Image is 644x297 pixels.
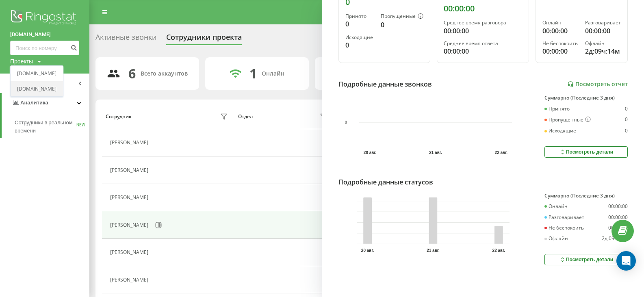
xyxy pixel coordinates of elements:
div: 00:00:00 [608,215,628,220]
div: Офлайн [585,41,621,46]
text: 0 [345,120,347,125]
div: 0 [381,20,423,30]
div: [PERSON_NAME] [110,249,150,255]
div: Онлайн [262,70,284,77]
div: [PERSON_NAME] [110,277,150,283]
div: 6 [128,66,136,81]
div: 1 [249,66,257,81]
div: 0 [625,117,628,123]
div: 00:00:00 [608,204,628,209]
button: Посмотреть детали [544,254,628,265]
div: 0 [625,106,628,112]
div: 00:00:00 [444,26,522,36]
div: 2д:09ч:14м [585,46,621,56]
text: 22 авг. [492,248,505,253]
div: [PERSON_NAME] [110,167,150,173]
div: [PERSON_NAME] [110,222,150,228]
div: 00:00:00 [585,26,621,36]
button: Посмотреть детали [544,146,628,158]
div: 2д:09ч:14м [602,236,628,241]
div: Суммарно (Последние 3 дня) [544,193,628,199]
div: Всего аккаунтов [141,70,188,77]
div: Онлайн [542,20,578,26]
div: Разговаривает [544,215,584,220]
a: [DOMAIN_NAME] [10,30,79,39]
input: Поиск по номеру [10,41,79,55]
a: [DOMAIN_NAME] [17,70,56,77]
div: Онлайн [544,204,568,209]
div: Среднее время ответа [444,41,522,46]
div: Проекты [10,57,33,65]
a: Посмотреть отчет [567,81,628,88]
span: Сотрудники в реальном времени [15,119,76,135]
div: Принято [544,106,570,112]
div: Пропущенные [381,13,423,20]
text: 21 авг. [427,248,440,253]
div: Исходящие [544,128,576,134]
div: Open Intercom Messenger [616,251,636,271]
text: 22 авг. [495,150,508,155]
div: Посмотреть детали [559,149,613,155]
div: 0 [625,128,628,134]
text: 20 авг. [361,248,374,253]
span: Аналитика [20,100,48,106]
div: Не беспокоить [542,41,578,46]
div: Разговаривает [585,20,621,26]
div: [PERSON_NAME] [110,140,150,145]
div: Сотрудники проекта [166,33,242,46]
div: Подробные данные звонков [338,79,432,89]
div: 0 [345,19,375,29]
img: Ringostat logo [10,8,79,28]
div: 00:00:00 [542,26,578,36]
div: Офлайн [544,236,568,241]
div: 00:00:00 [444,4,522,13]
div: 00:00:00 [444,46,522,56]
a: Аналитика [2,93,89,113]
a: Сотрудники в реальном времениNEW [15,115,89,138]
div: [PERSON_NAME] [110,195,150,200]
div: Пропущенные [544,117,591,123]
div: Среднее время разговора [444,20,522,26]
div: 00:00:00 [542,46,578,56]
div: 00:00:00 [608,225,628,231]
div: Активные звонки [95,33,156,46]
div: 0 [345,40,375,50]
text: 20 авг. [363,150,376,155]
div: Посмотреть детали [559,256,613,263]
div: Подробные данные статусов [338,177,433,187]
div: Принято [345,13,375,19]
div: Отдел [238,114,253,119]
div: Сотрудник [106,114,132,119]
div: Исходящие [345,35,375,40]
a: [DOMAIN_NAME] [17,86,56,92]
div: Суммарно (Последние 3 дня) [544,95,628,101]
text: 21 авг. [429,150,442,155]
div: Не беспокоить [544,225,584,231]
